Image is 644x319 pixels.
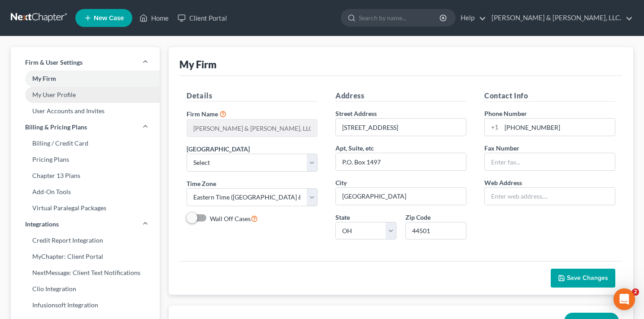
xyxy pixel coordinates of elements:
div: Open Intercom Messenger [614,288,635,310]
a: Help [456,10,486,26]
a: Add-On Tools [11,184,160,200]
a: [PERSON_NAME] & [PERSON_NAME], LLC. [487,10,633,26]
input: Enter city... [336,188,466,205]
label: Time Zone [187,179,216,188]
label: Web Address [484,178,522,187]
a: Infusionsoft Integration [11,297,160,313]
label: Zip Code [405,213,431,222]
div: My Firm [179,58,217,71]
label: Apt, Suite, etc [335,143,374,153]
a: Clio Integration [11,281,160,297]
a: Pricing Plans [11,151,160,168]
a: Integrations [11,216,160,232]
a: Home [135,10,173,26]
label: Street Address [335,109,377,118]
input: XXXXX [405,222,466,240]
span: 2 [632,288,639,296]
input: Enter fax... [485,153,615,170]
label: City [335,178,347,187]
span: New Case [94,15,124,22]
a: Virtual Paralegal Packages [11,200,160,216]
h5: Details [187,90,318,102]
label: Fax Number [484,143,519,153]
a: Credit Report Integration [11,232,160,248]
a: NextMessage: Client Text Notifications [11,265,160,281]
span: Firm & User Settings [25,58,83,67]
input: Enter address... [336,119,466,136]
a: MyChapter: Client Portal [11,248,160,265]
a: Client Portal [173,10,231,26]
span: Firm Name [187,110,218,118]
span: Billing & Pricing Plans [25,123,87,132]
a: Billing / Credit Card [11,135,160,151]
label: State [335,213,350,222]
a: User Accounts and Invites [11,103,160,119]
input: (optional) [336,153,466,170]
button: Save Changes [551,269,615,288]
a: My Firm [11,71,160,87]
label: [GEOGRAPHIC_DATA] [187,144,250,154]
div: +1 [485,119,501,136]
input: Enter phone... [501,119,615,136]
input: Enter name... [187,120,317,137]
span: Integrations [25,220,59,229]
span: Wall Off Cases [210,215,251,222]
span: Save Changes [567,274,608,282]
label: Phone Number [484,109,527,118]
a: Chapter 13 Plans [11,168,160,184]
input: Search by name... [359,9,441,26]
h5: Contact Info [484,90,615,102]
h5: Address [335,90,466,102]
a: Billing & Pricing Plans [11,119,160,135]
a: Firm & User Settings [11,54,160,71]
input: Enter web address.... [485,188,615,205]
a: My User Profile [11,87,160,103]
